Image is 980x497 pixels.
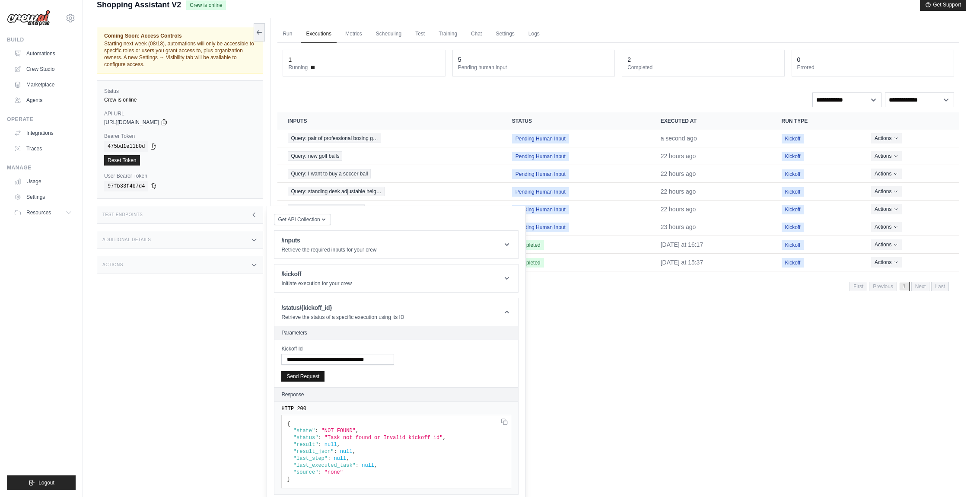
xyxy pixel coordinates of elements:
span: "Task not found or Invalid kickoff id" [325,435,443,441]
span: : [334,449,337,455]
span: : [318,435,321,441]
span: Kickoff [782,169,804,179]
time: August 13, 2025 at 12:36 EDT [661,223,696,230]
button: Send Request [281,371,325,382]
span: , [337,442,340,448]
div: 0 [797,55,801,64]
span: : [318,442,321,448]
span: "result_json" [293,449,334,455]
a: Crew Studio [10,62,76,76]
h2: Response [281,391,304,398]
button: Resources [10,206,76,220]
span: "source" [293,469,318,475]
span: "last_executed_task" [293,462,356,468]
nav: Pagination [277,275,959,297]
div: Operate [7,116,76,123]
a: Scheduling [371,25,407,43]
th: Run Type [771,112,861,130]
span: Resources [26,209,51,216]
a: Training [433,25,462,43]
span: Pending Human Input [512,205,569,214]
div: 1 [288,55,292,64]
th: Inputs [277,112,501,130]
dt: Pending human input [458,64,609,71]
button: Actions for execution [871,151,902,161]
span: Kickoff [782,152,804,161]
span: "state" [293,428,315,434]
section: Crew executions table [277,112,959,297]
h3: Actions [102,262,123,268]
pre: HTTP 200 [281,405,511,412]
span: "NOT FOUND" [321,428,356,434]
button: Actions for execution [871,186,902,197]
time: August 12, 2025 at 15:37 EDT [661,259,703,266]
a: Marketplace [10,78,76,92]
label: Kickoff Id [281,345,394,352]
a: View execution details for Query [288,204,491,214]
span: Starting next week (08/18), automations will only be accessible to specific roles or users you gr... [104,41,254,67]
span: Last [931,282,949,291]
a: Run [277,25,297,43]
span: : [315,428,318,434]
span: "last_step" [293,456,328,462]
p: Retrieve the status of a specific execution using its ID [281,314,404,321]
h2: Parameters [281,329,511,336]
dt: Errored [797,64,948,71]
span: : [318,469,321,475]
a: View execution details for Query [288,187,491,196]
a: Integrations [10,126,76,140]
img: Logo [7,10,50,26]
h3: Test Endpoints [102,212,143,217]
span: Kickoff [782,187,804,197]
time: August 13, 2025 at 13:14 EDT [661,153,696,159]
a: Executions [301,25,337,43]
button: Actions for execution [871,257,902,268]
a: Reset Token [104,155,140,166]
span: 1 [899,282,910,291]
a: Chat [466,25,487,43]
button: Logout [7,475,76,490]
p: Initiate execution for your crew [281,280,352,287]
span: "none" [325,469,343,475]
h1: /kickoff [281,270,352,278]
span: : [356,462,359,468]
th: Status [502,112,650,130]
span: Crew is online [186,0,226,10]
span: Query: pair of professional boxing g… [288,134,381,143]
span: Next [911,282,930,291]
h3: Additional Details [102,237,151,242]
a: View execution details for Query [288,151,491,161]
span: : [328,456,331,462]
code: 97fb33f4b7d4 [104,181,148,191]
span: "result" [293,442,318,448]
span: null [362,462,374,468]
span: { [287,421,290,427]
h1: /status/{kickoff_id} [281,303,404,312]
a: Traces [10,142,76,156]
div: Crew is online [104,96,256,103]
a: Test [410,25,430,43]
span: Get API Collection [278,216,320,223]
span: Pending Human Input [512,134,569,143]
time: August 13, 2025 at 12:50 EDT [661,170,696,177]
h1: /inputs [281,236,376,245]
button: Actions for execution [871,169,902,179]
span: null [334,456,346,462]
span: Kickoff [782,205,804,214]
div: Build [7,36,76,43]
span: Completed [512,240,544,250]
span: First [850,282,867,291]
span: Kickoff [782,258,804,268]
a: View execution details for Query [288,134,491,143]
span: [URL][DOMAIN_NAME] [104,119,159,126]
button: Actions for execution [871,133,902,143]
span: Logout [38,479,54,486]
label: Status [104,88,256,95]
a: Usage [10,175,76,188]
a: Settings [490,25,519,43]
span: "status" [293,435,318,441]
span: , [356,428,359,434]
span: Query: new golf balls [288,151,342,161]
a: Metrics [340,25,367,43]
a: Logs [523,25,545,43]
